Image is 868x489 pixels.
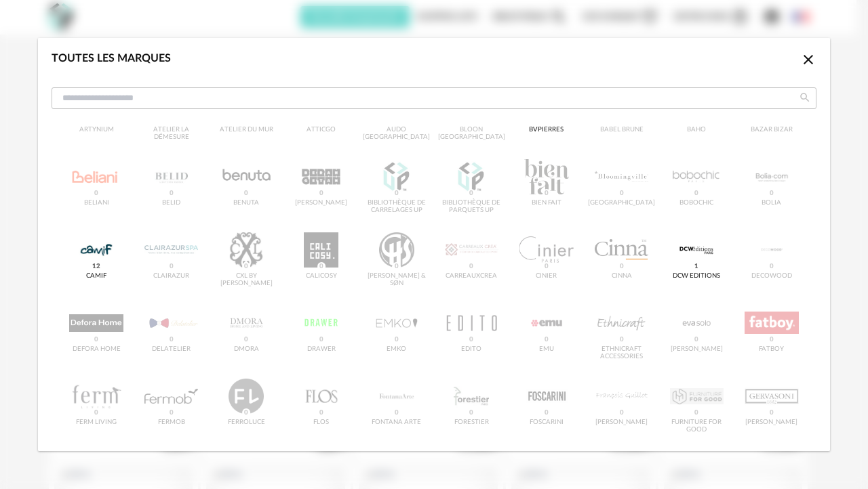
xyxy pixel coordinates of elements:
span: Close icon [800,54,816,64]
div: Toutes les marques [52,51,171,66]
div: BVpierres [529,126,564,134]
div: DCW Editions [673,272,720,280]
div: CAMIF [86,272,106,280]
div: dialog [38,38,830,451]
span: 12 [90,262,102,272]
span: 1 [692,262,701,272]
